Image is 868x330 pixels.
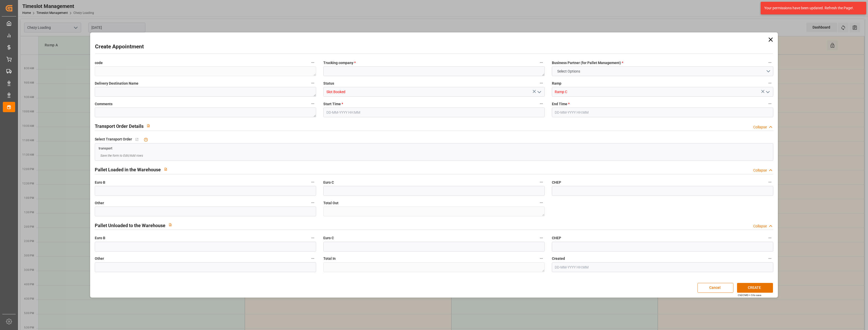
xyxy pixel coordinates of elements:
h2: Create Appointment [95,43,144,51]
span: End Time [552,101,570,107]
span: Euro B [95,180,105,185]
span: Euro C [323,180,334,185]
span: Save the form to Edit/Add rows [100,153,143,158]
span: Select Transport Order [95,137,132,142]
input: Type to search/select [552,87,773,97]
button: Euro B [309,235,316,241]
input: Type to search/select [323,87,545,97]
span: CHEP [552,180,561,185]
button: open menu [763,88,771,96]
button: Business Partner (for Pallet Management) * [767,59,773,66]
button: Delivery Destination Name [309,80,316,86]
span: Start Time [323,101,343,107]
button: code [309,59,316,66]
span: Euro B [95,235,105,241]
input: DD-MM-YYYY HH:MM [552,108,773,117]
span: Comments [95,101,112,107]
span: CHEP [552,235,561,241]
button: View description [144,121,153,131]
div: Collapse [753,124,767,130]
button: Other [309,255,316,262]
h2: Transport Order Details [95,123,144,130]
button: Total In [538,255,545,262]
span: Euro C [323,235,334,241]
button: Start Time * [538,100,545,107]
h2: Pallet Loaded in the Warehouse [95,166,161,173]
input: DD-MM-YYYY HH:MM [552,262,773,272]
button: Status [538,80,545,86]
button: Ramp [767,80,773,86]
span: Ramp [552,81,561,86]
button: open menu [535,88,543,96]
button: open menu [552,66,773,76]
button: End Time * [767,100,773,107]
span: Other [95,200,104,206]
span: Trucking company [323,60,356,66]
span: Created [552,256,565,261]
button: CREATE [737,283,773,293]
input: DD-MM-YYYY HH:MM [323,108,545,117]
button: Other [309,199,316,206]
button: CHEP [767,235,773,241]
button: Cancel [697,283,733,293]
span: Total Out [323,200,338,206]
span: Delivery Destination Name [95,81,138,86]
button: View description [161,164,171,174]
button: Euro C [538,235,545,241]
button: View description [165,220,175,230]
span: Select Options [555,69,583,74]
h2: Pallet Unloaded to the Warehouse [95,222,165,229]
button: Euro C [538,179,545,185]
div: Your permissions have been updated. Refresh the Page!. [764,5,859,11]
div: Collapse [753,168,767,173]
a: transport [99,146,112,150]
button: Euro B [309,179,316,185]
button: Trucking company * [538,59,545,66]
span: Total In [323,256,336,261]
span: code [95,60,103,66]
button: Total Out [538,199,545,206]
div: Ctrl/CMD + S to save [738,293,761,297]
button: Comments [309,100,316,107]
div: Collapse [753,224,767,229]
span: Other [95,256,104,261]
span: Status [323,81,334,86]
button: Created [767,255,773,262]
span: Business Partner (for Pallet Management) [552,60,623,66]
button: CHEP [767,179,773,185]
